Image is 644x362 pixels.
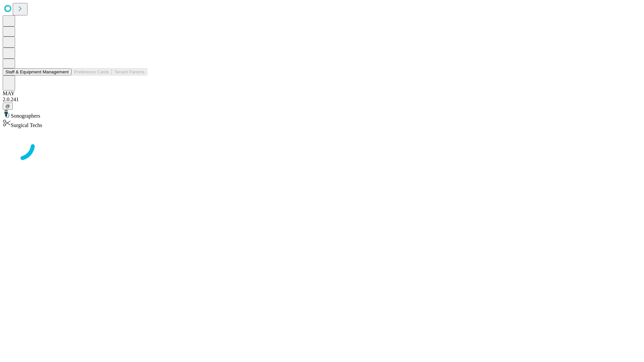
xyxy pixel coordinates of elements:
[71,68,112,75] button: Preference Cards
[3,110,641,119] div: Sonographers
[3,97,641,103] div: 2.0.241
[5,104,10,109] span: @
[3,68,71,75] button: Staff & Equipment Management
[3,119,641,128] div: Surgical Techs
[3,90,641,97] div: MAY
[112,68,147,75] button: Tenant Params
[3,103,13,110] button: @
